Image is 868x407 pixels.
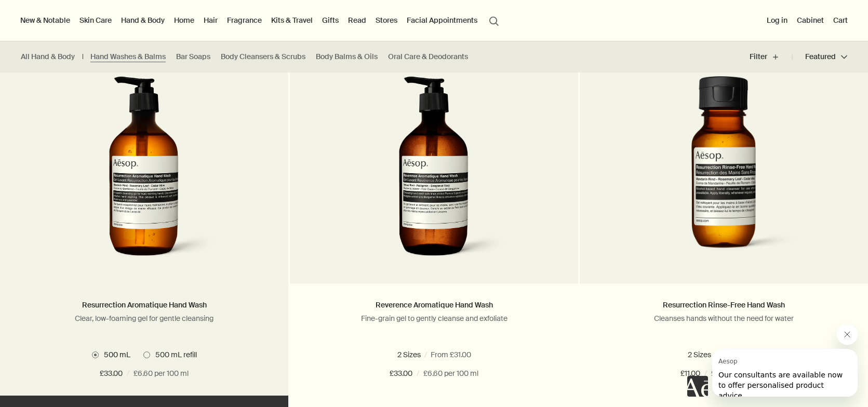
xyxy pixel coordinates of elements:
img: Resurrection Rinse-Free Hand Wash in amber plastic bottle [625,76,822,268]
img: Resurrection Aromatique Hand Wash with pump [66,76,222,268]
button: New & Notable [18,13,72,27]
a: Hand Washes & Balms [90,52,166,62]
p: Clear, low-foaming gel for gentle cleansing [16,314,273,323]
span: 500 mL [99,350,130,359]
button: Cart [831,13,850,27]
a: All Hand & Body [21,52,75,62]
a: Hand & Body [119,13,167,27]
div: Aesop says "Our consultants are available now to offer personalised product advice.". Open messag... [687,324,858,397]
a: Resurrection Rinse-Free Hand Wash [663,300,785,310]
span: / [417,368,419,380]
button: Open search [485,10,503,30]
a: Oral Care & Deodorants [388,52,468,62]
a: Hair [202,13,220,27]
p: Fine-grain gel to gently cleanse and exfoliate [305,314,563,323]
button: Featured [792,45,847,69]
button: Stores [373,13,399,27]
span: Our consultants are available now to offer personalised product advice. [6,22,130,51]
a: Body Balms & Oils [316,52,378,62]
span: 500 mL [389,350,420,359]
span: 500 mL refill [440,350,487,359]
img: Reverence Aromatique Hand Wash with pump [356,76,512,268]
a: Body Cleansers & Scrubs [221,52,305,62]
a: Home [172,13,196,27]
a: Bar Soaps [176,52,210,62]
a: Read [346,13,368,27]
button: Filter [750,45,792,69]
a: Gifts [320,13,341,27]
span: / [127,368,129,380]
iframe: Message from Aesop [712,349,858,397]
a: Kits & Travel [269,13,315,27]
span: £11.00 [680,368,700,380]
span: £6.60 per 100 ml [423,368,478,380]
a: Resurrection Aromatique Hand Wash [82,300,207,310]
iframe: no content [687,376,708,397]
span: £6.60 per 100 ml [133,368,189,380]
a: Facial Appointments [405,13,479,27]
a: Cabinet [795,13,826,27]
button: Log in [765,13,790,27]
span: £33.00 [390,368,412,380]
p: Cleanses hands without the need for water [595,314,852,323]
a: Reverence Aromatique Hand Wash with pump [290,76,578,284]
a: Reverence Aromatique Hand Wash [376,300,493,310]
a: Resurrection Rinse-Free Hand Wash in amber plastic bottle [580,76,868,284]
iframe: Close message from Aesop [837,324,858,345]
a: Fragrance [225,13,264,27]
span: 500 mL refill [150,350,197,359]
span: £33.00 [100,368,123,380]
a: Skin Care [77,13,114,27]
